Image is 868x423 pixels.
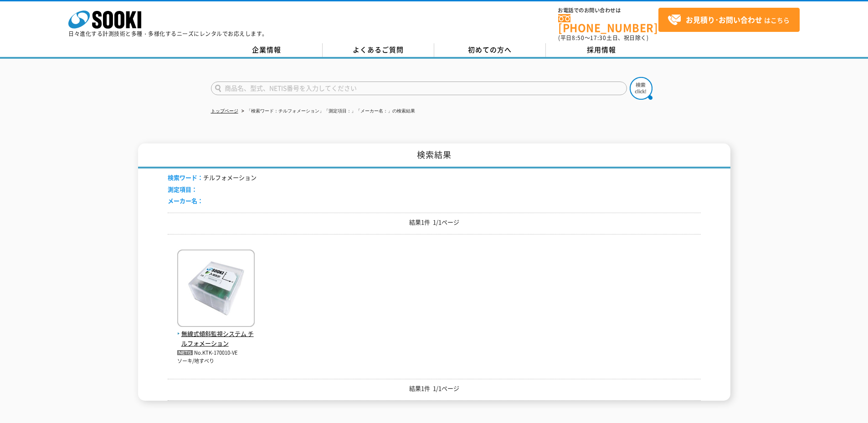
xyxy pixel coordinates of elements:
h1: 検索結果 [138,143,730,168]
a: よくあるご質問 [323,43,434,57]
input: 商品名、型式、NETIS番号を入力してください [211,82,627,95]
a: トップページ [211,108,238,113]
a: [PHONE_NUMBER] [558,14,658,33]
img: チルフォメーション [177,250,255,329]
span: メーカー名： [168,196,203,205]
span: 無線式傾斜監視システム チルフォメーション [177,329,255,348]
span: 初めての方へ [468,45,512,55]
p: 結果1件 1/1ページ [168,218,701,227]
span: 17:30 [590,34,606,42]
span: 検索ワード： [168,173,203,182]
a: 無線式傾斜監視システム チルフォメーション [177,320,255,348]
span: お電話でのお問い合わせは [558,8,658,13]
a: 採用情報 [546,43,657,57]
p: ソーキ/地すべり [177,357,255,365]
p: No.KTK-170010-VE [177,348,255,358]
a: 企業情報 [211,43,323,57]
img: btn_search.png [630,77,652,100]
li: 「検索ワード：チルフォメーション」「測定項目：」「メーカー名：」の検索結果 [240,107,415,116]
strong: お見積り･お問い合わせ [686,14,762,25]
span: 8:50 [572,34,585,42]
li: チルフォメーション [168,173,257,183]
a: お見積り･お問い合わせはこちら [658,8,800,32]
p: 日々進化する計測技術と多種・多様化するニーズにレンタルでお応えします。 [68,31,268,36]
a: 初めての方へ [434,43,546,57]
p: 結果1件 1/1ページ [168,384,701,393]
span: (平日 ～ 土日、祝日除く) [558,34,648,42]
span: はこちら [668,13,790,27]
span: 測定項目： [168,185,197,194]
